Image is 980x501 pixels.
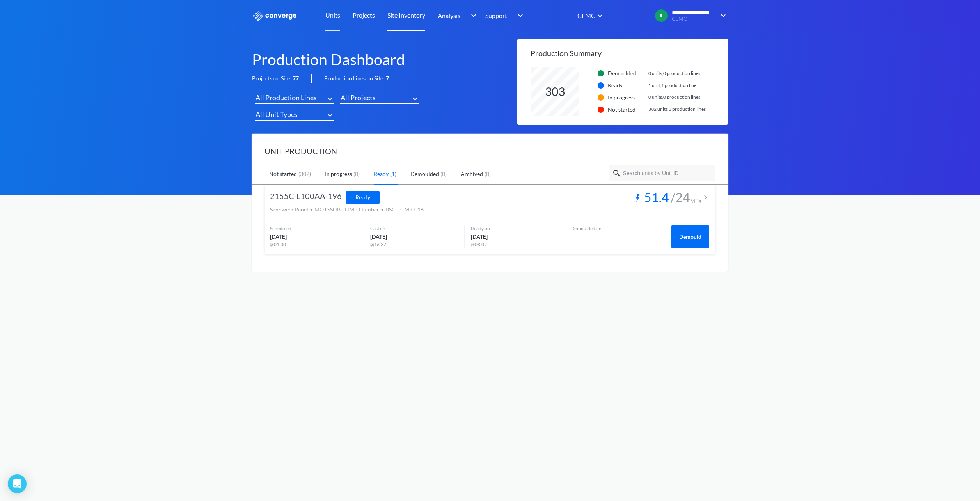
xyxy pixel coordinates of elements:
div: All Projects [341,92,376,103]
input: Search units by Unit ID [622,170,712,177]
div: Open Intercom Messenger [8,474,27,493]
td: Not started [607,104,647,115]
div: @ 01:00 [270,241,364,249]
div: • [381,205,384,214]
div: @ 16:37 [370,241,464,249]
div: / 24 [671,191,690,204]
td: In progress [607,92,647,103]
div: [DATE] [270,233,364,241]
div: ( 0 ) [352,170,361,178]
div: • [310,205,313,214]
div: Sandwich Panel [270,205,308,214]
td: Ready [607,80,647,91]
td: 0 units , 0 production lines [648,68,727,79]
span: Analysis [438,11,460,20]
img: logo_ewhite.svg [252,11,297,21]
img: arrow-thin.svg [701,194,709,201]
div: MOJ SSHB - HMP Humber [314,205,379,214]
div: All Unit Types [256,109,298,120]
h2: Production Summary [531,39,728,67]
div: Ready on [471,225,565,233]
a: In progress [325,164,361,185]
img: downArrow.svg [466,11,478,20]
div: Cast on [370,225,464,233]
div: [DATE] [370,233,464,241]
div: -- [571,225,665,249]
h1: Production Dashboard [252,49,517,69]
a: Not started [269,164,312,185]
div: CM-0016 [400,205,424,214]
img: strength_blue.svg [632,191,644,204]
td: 0 units , 0 production lines [648,92,727,103]
button: Demould [671,225,709,249]
h2: 2155C-L100AA-196 [270,191,342,204]
h2: UNIT PRODUCTION [265,146,715,156]
a: Ready [374,164,398,185]
span: Support [485,11,507,20]
div: Projects on Site: [252,74,312,83]
div: Production Lines on Site: [312,74,389,83]
b: 77 [293,75,299,82]
img: downArrow.svg [513,11,525,20]
div: | [397,205,399,214]
div: ( 1 ) [389,170,398,178]
div: [DATE] [471,233,565,241]
td: 1 unit , 1 production line [648,80,727,91]
img: downArrow.svg [715,11,728,20]
div: CEMC [577,11,595,20]
div: MPa [690,198,701,204]
div: 303 [531,82,579,101]
div: All Production Lines [256,92,317,103]
div: ( 302 ) [297,170,312,178]
a: Demoulded [410,164,448,185]
div: @ 08:07 [471,241,565,249]
a: Archived [461,164,492,185]
b: 7 [386,75,389,82]
td: Demoulded [607,68,647,79]
div: Scheduled [270,225,364,233]
div: ( 0 ) [439,170,448,178]
div: Demoulded on [571,225,665,233]
div: ( 0 ) [483,170,492,178]
span: CEMC [672,16,715,22]
td: 302 units , 3 production lines [648,104,727,115]
div: 51.4 [644,191,669,204]
div: Ready [346,191,380,204]
div: BSC [385,205,396,214]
